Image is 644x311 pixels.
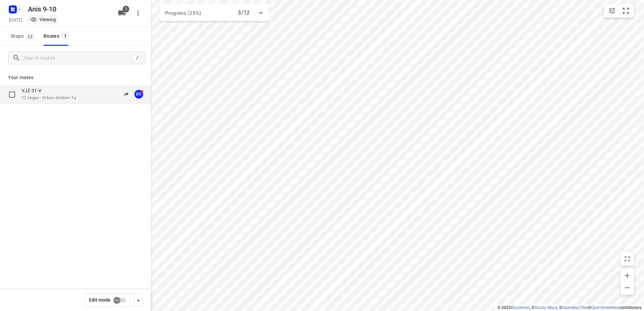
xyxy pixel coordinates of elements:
[605,4,619,18] button: Map settings
[26,33,35,40] span: 12
[134,54,141,62] div: /
[119,88,133,101] button: Send to driver
[89,297,110,303] span: Edit mode
[43,32,71,40] div: Routes
[30,16,56,23] div: You are currently in view mode. To make any changes, go to edit project.
[562,305,588,310] a: OpenMapTiles
[8,74,143,81] p: Your routes
[123,6,129,12] span: 1
[604,4,634,18] div: small contained button group
[22,88,45,94] p: VJZ-31-V
[131,6,145,20] button: More
[619,4,633,18] button: Fit zoom
[115,6,129,20] button: 1
[5,88,19,101] span: Select
[591,305,619,310] a: OpenStreetMap
[23,53,134,63] input: Search routes
[11,32,37,40] span: Stops
[238,9,250,17] p: 3/12
[511,305,530,310] a: Routetitan
[160,4,269,22] div: Progress (25%)3/12
[22,95,76,101] p: 12 stops • 91km • 4h46m • 7u
[497,305,641,310] li: © 2025 , © , © © contributors
[535,305,557,310] a: Stadia Maps
[165,10,201,16] span: Progress (25%)
[134,296,142,304] div: Driver app settings
[61,32,69,39] span: 1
